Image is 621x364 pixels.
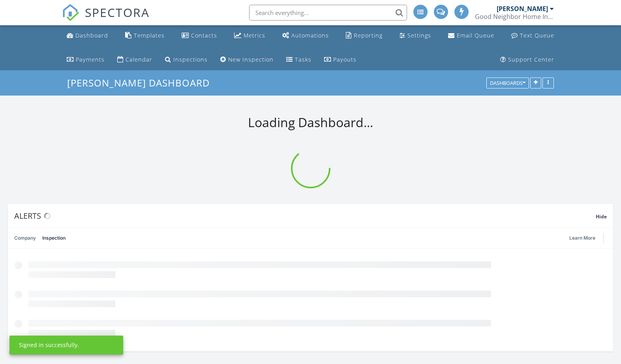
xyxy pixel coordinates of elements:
[178,28,220,43] a: Contacts
[279,28,332,43] a: Automations (Advanced)
[64,28,111,43] a: Dashboard
[126,56,152,63] div: Calendar
[396,28,434,43] a: Settings
[85,4,150,21] span: SPECTORA
[291,32,329,39] div: Automations
[67,76,216,89] a: [PERSON_NAME] Dashboard
[217,53,277,67] a: New Inspection
[407,32,431,39] div: Settings
[475,13,554,21] div: Good Neighbor Home Inspections
[457,32,494,39] div: Email Queue
[134,32,165,39] div: Templates
[64,53,108,67] a: Payments
[76,56,105,63] div: Payments
[19,341,79,349] div: Signed in successfully.
[283,53,315,67] a: Tasks
[508,56,554,63] div: Support Center
[497,5,548,13] div: [PERSON_NAME]
[333,56,356,63] div: Payouts
[295,56,311,63] div: Tasks
[445,28,497,43] a: Email Queue
[490,81,525,86] div: Dashboards
[42,228,66,248] a: Inspection
[173,56,208,63] div: Inspections
[228,56,274,63] div: New Inspection
[508,28,557,43] a: Text Queue
[244,32,265,39] div: Metrics
[162,53,211,67] a: Inspections
[486,78,529,89] button: Dashboards
[569,234,600,242] a: Learn More
[249,5,407,21] input: Search everything...
[62,4,79,21] img: The Best Home Inspection Software - Spectora
[14,228,36,248] a: Company
[191,32,217,39] div: Contacts
[321,53,360,67] a: Payouts
[114,53,156,67] a: Calendar
[520,32,554,39] div: Text Queue
[596,213,607,220] span: Hide
[497,53,557,67] a: Support Center
[75,32,108,39] div: Dashboard
[343,28,386,43] a: Reporting
[122,28,168,43] a: Templates
[354,32,383,39] div: Reporting
[231,28,268,43] a: Metrics
[14,210,596,221] div: Alerts
[62,11,150,27] a: SPECTORA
